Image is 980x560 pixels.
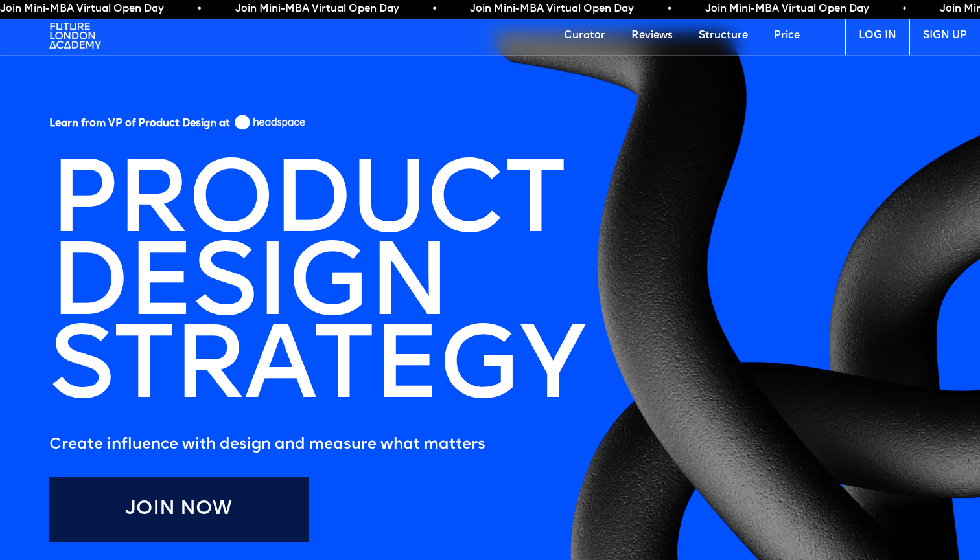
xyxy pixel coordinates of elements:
[49,477,309,542] a: Join Now
[551,16,618,55] a: Curator
[761,16,813,55] a: Price
[909,16,980,55] a: SIGN UP
[686,16,761,55] a: Structure
[49,432,596,458] h5: Create influence with design and measure what matters
[197,3,201,16] span: •
[667,3,671,16] span: •
[432,3,436,16] span: •
[845,16,909,55] a: LOG IN
[36,151,596,425] h1: PRODUCT DESIGN STRATEGY
[902,3,906,16] span: •
[618,16,686,55] a: Reviews
[49,117,230,135] h5: Learn from VP of Product Design at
